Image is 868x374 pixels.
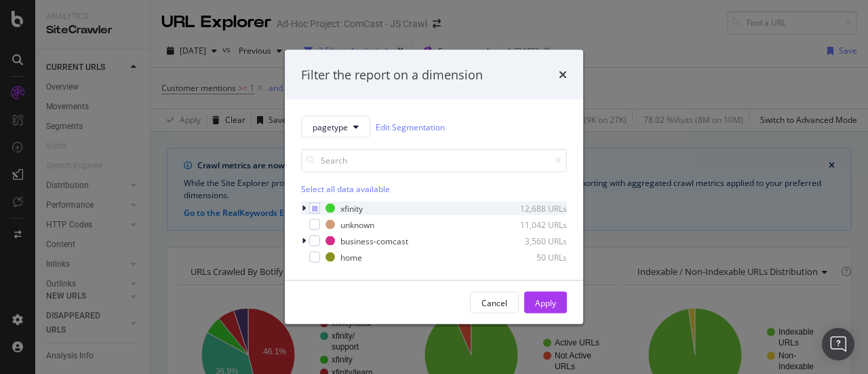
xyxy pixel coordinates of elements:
[301,66,483,83] div: Filter the report on a dimension
[340,219,374,230] div: unknown
[500,202,567,214] div: 12,688 URLs
[301,116,370,138] button: pagetype
[340,251,362,263] div: home
[301,149,567,172] input: Search
[313,121,348,132] span: pagetype
[559,66,567,83] div: times
[285,50,583,324] div: modal
[376,119,445,134] a: Edit Segmentation
[822,328,854,360] div: Open Intercom Messenger
[470,292,519,314] button: Cancel
[481,297,507,308] div: Cancel
[340,235,408,246] div: business-comcast
[301,183,567,195] div: Select all data available
[524,292,567,314] button: Apply
[535,297,556,308] div: Apply
[500,219,567,230] div: 11,042 URLs
[500,235,567,246] div: 3,560 URLs
[500,251,567,263] div: 50 URLs
[340,202,363,214] div: xfinity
